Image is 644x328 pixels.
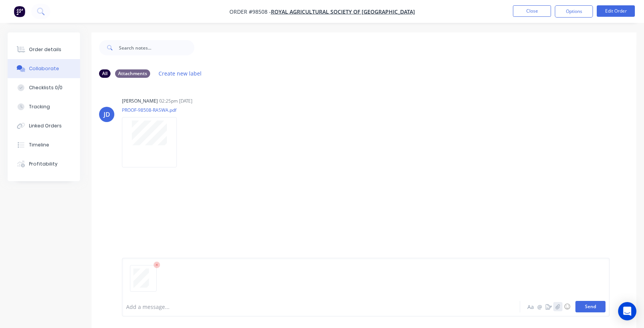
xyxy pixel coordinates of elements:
[513,5,551,17] button: Close
[14,6,25,17] img: Factory
[29,122,62,129] div: Linked Orders
[575,301,606,312] button: Send
[8,59,80,78] button: Collaborate
[29,65,59,72] div: Collaborate
[104,110,110,119] div: JD
[155,68,206,79] button: Create new label
[8,135,80,154] button: Timeline
[115,69,150,78] div: Attachments
[122,98,158,105] div: [PERSON_NAME]
[526,302,535,311] button: Aa
[618,302,636,320] div: Open Intercom Messenger
[271,8,415,15] a: Royal Agricultural Society of [GEOGRAPHIC_DATA]
[8,154,80,174] button: Profitability
[119,40,194,55] input: Search notes...
[29,161,58,167] div: Profitability
[8,97,80,116] button: Tracking
[159,98,192,105] div: 02:25pm [DATE]
[8,40,80,59] button: Order details
[8,116,80,135] button: Linked Orders
[29,103,50,110] div: Tracking
[29,46,61,53] div: Order details
[29,141,49,148] div: Timeline
[122,107,184,113] p: PROOF-98508-RASWA.pdf
[555,5,593,18] button: Options
[29,84,62,91] div: Checklists 0/0
[597,5,635,17] button: Edit Order
[562,302,572,311] button: ☺
[8,78,80,97] button: Checklists 0/0
[535,302,544,311] button: @
[99,69,111,78] div: All
[229,8,271,15] span: Order #98508 -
